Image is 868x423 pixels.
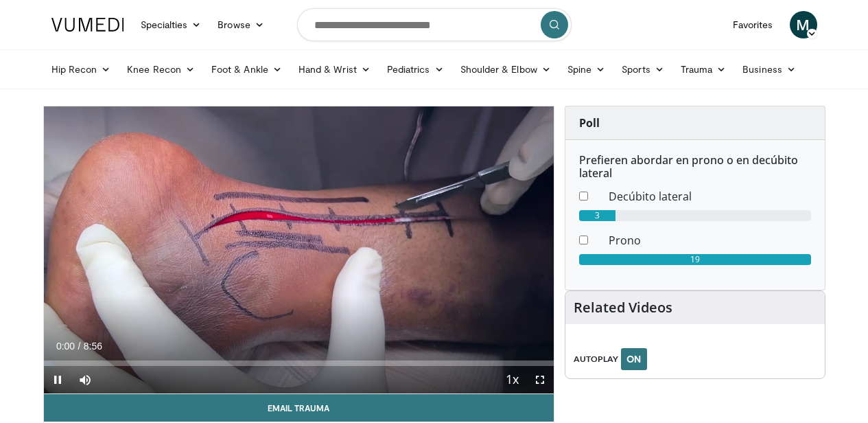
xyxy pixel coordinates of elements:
[526,366,554,393] button: Fullscreen
[43,56,119,83] a: Hip Recon
[559,56,613,83] a: Spine
[209,11,272,38] a: Browse
[499,366,526,393] button: Playback Rate
[790,11,817,38] a: M
[84,341,102,352] span: 8:56
[203,56,290,83] a: Foot & Ankle
[71,366,99,393] button: Mute
[672,56,735,83] a: Trauma
[51,18,124,32] img: VuMedi Logo
[579,254,811,265] div: 19
[56,341,75,352] span: 0:00
[598,232,821,249] dd: Prono
[613,56,672,83] a: Sports
[379,56,452,83] a: Pediatrics
[452,56,559,83] a: Shoulder & Elbow
[132,11,210,38] a: Specialties
[44,361,554,366] div: Progress Bar
[119,56,203,83] a: Knee Recon
[297,8,572,41] input: Search topics, interventions
[579,154,811,180] h6: Prefieren abordar en prono o en decúbito lateral
[734,56,804,83] a: Business
[290,56,379,83] a: Hand & Wrist
[574,299,672,316] h4: Related Videos
[621,348,647,370] button: ON
[579,210,615,221] div: 3
[574,353,618,365] span: AUTOPLAY
[78,341,81,352] span: /
[598,188,821,205] dd: Decúbito lateral
[579,115,600,130] strong: Poll
[44,106,554,394] video-js: Video Player
[725,11,782,38] a: Favorites
[44,366,71,393] button: Pause
[44,394,554,422] a: Email Trauma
